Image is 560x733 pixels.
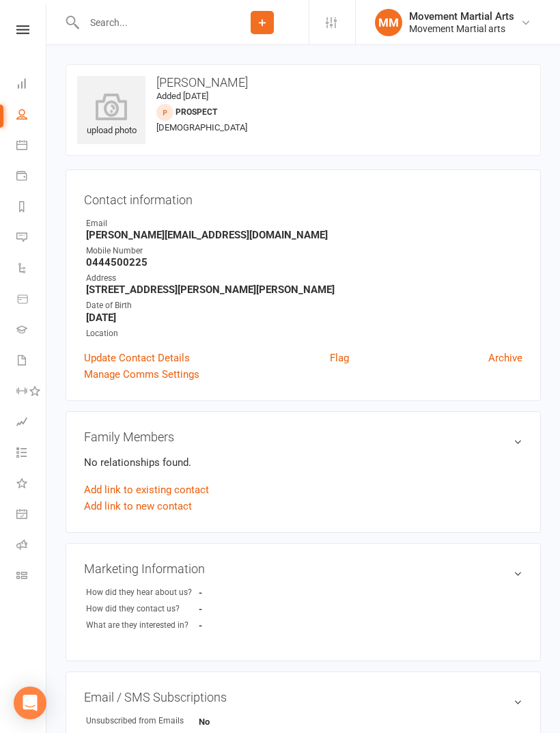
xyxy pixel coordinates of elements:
[16,285,47,316] a: Product Sales
[86,327,522,340] div: Location
[409,23,514,35] div: Movement Martial arts
[176,107,217,117] snap: prospect
[16,100,47,131] a: People
[84,498,192,514] a: Add link to new contact
[375,9,402,36] div: MM
[84,562,522,576] h3: Marketing Information
[86,715,199,728] div: Unsubscribed from Emails
[16,162,47,193] a: Payments
[86,229,522,241] strong: [PERSON_NAME][EMAIL_ADDRESS][DOMAIN_NAME]
[86,603,199,616] div: How did they contact us?
[199,587,202,598] strong: -
[86,245,522,258] div: Mobile Number
[86,256,522,268] strong: 0444500225
[84,366,199,383] a: Manage Comms Settings
[156,91,208,101] time: Added [DATE]
[330,350,349,366] a: Flag
[16,469,47,500] a: What's New
[199,604,202,614] strong: -
[84,350,190,366] a: Update Contact Details
[16,193,47,223] a: Reports
[16,562,47,592] a: Class kiosk mode
[77,76,529,89] h3: [PERSON_NAME]
[84,188,522,207] h3: Contact information
[156,122,247,133] span: [DEMOGRAPHIC_DATA]
[77,93,145,138] div: upload photo
[86,619,199,632] div: What are they interested in?
[14,687,46,719] div: Open Intercom Messenger
[86,217,522,230] div: Email
[409,10,514,23] div: Movement Martial Arts
[84,690,522,704] h3: Email / SMS Subscriptions
[199,717,210,727] strong: No
[16,531,47,562] a: Roll call kiosk mode
[16,70,47,100] a: Dashboard
[86,283,522,296] strong: [STREET_ADDRESS][PERSON_NAME][PERSON_NAME]
[86,299,522,312] div: Date of Birth
[84,454,522,471] p: No relationships found.
[86,312,522,324] strong: [DATE]
[80,13,216,32] input: Search...
[84,482,209,498] a: Add link to existing contact
[86,586,199,599] div: How did they hear about us?
[199,620,202,631] strong: -
[16,500,47,531] a: General attendance kiosk mode
[488,350,522,366] a: Archive
[16,131,47,162] a: Calendar
[84,430,522,444] h3: Family Members
[16,408,47,439] a: Assessments
[86,272,522,285] div: Address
